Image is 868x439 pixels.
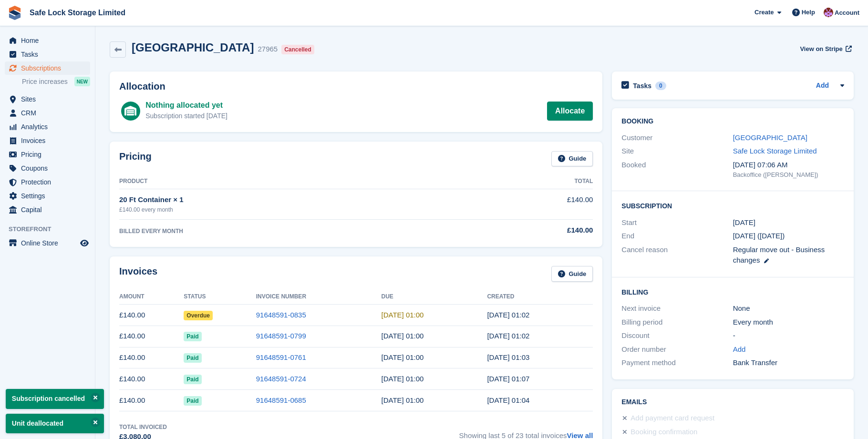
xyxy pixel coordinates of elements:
[621,133,733,143] div: Customer
[621,330,733,341] div: Discount
[256,396,306,404] a: 91648591-0685
[733,160,844,171] div: [DATE] 07:06 AM
[8,6,22,20] img: stora-icon-8386f47178a22dfd0bd8f6a31ec36ba5ce8667c1dd55bd0f319d3a0aa187defe.svg
[487,353,529,361] time: 2025-07-03 00:03:25 UTC
[21,189,78,203] span: Settings
[487,289,593,305] th: Created
[119,266,157,282] h2: Invoices
[5,148,90,161] a: menu
[733,344,746,355] a: Add
[256,311,306,319] a: 91648591-0835
[382,289,487,305] th: Due
[21,148,78,161] span: Pricing
[5,189,90,203] a: menu
[487,396,529,404] time: 2025-05-03 00:04:04 UTC
[256,289,382,305] th: Invoice Number
[547,102,593,121] a: Allocate
[382,396,424,404] time: 2025-05-04 00:00:00 UTC
[132,41,254,54] h2: [GEOGRAPHIC_DATA]
[621,317,733,328] div: Billing period
[184,353,201,363] span: Paid
[184,289,256,305] th: Status
[5,175,90,189] a: menu
[733,133,807,142] a: [GEOGRAPHIC_DATA]
[621,118,844,125] h2: Booking
[5,162,90,175] a: menu
[754,8,774,17] span: Create
[457,225,593,236] div: £140.00
[630,413,714,424] div: Add payment card request
[145,111,227,121] div: Subscription started [DATE]
[119,326,184,347] td: £140.00
[382,375,424,383] time: 2025-06-04 00:00:00 UTC
[621,245,733,266] div: Cancel reason
[802,8,815,17] span: Help
[5,236,90,250] a: menu
[119,194,457,205] div: 20 Ft Container × 1
[119,423,167,431] div: Total Invoiced
[5,134,90,147] a: menu
[256,332,306,340] a: 91648591-0799
[382,353,424,361] time: 2025-07-04 00:00:00 UTC
[21,134,78,147] span: Invoices
[21,61,78,75] span: Subscriptions
[621,287,844,296] h2: Billing
[621,357,733,368] div: Payment method
[256,375,306,383] a: 91648591-0724
[621,201,844,210] h2: Subscription
[74,77,90,86] div: NEW
[835,8,859,18] span: Account
[5,34,90,47] a: menu
[733,170,844,180] div: Backoffice ([PERSON_NAME])
[5,48,90,61] a: menu
[119,347,184,368] td: £140.00
[816,81,829,92] a: Add
[119,368,184,390] td: £140.00
[79,237,90,249] a: Preview store
[733,317,844,328] div: Every month
[733,357,844,368] div: Bank Transfer
[258,44,278,55] div: 27965
[5,203,90,216] a: menu
[21,175,78,189] span: Protection
[5,120,90,133] a: menu
[457,189,593,219] td: £140.00
[119,305,184,326] td: £140.00
[655,82,666,90] div: 0
[5,106,90,120] a: menu
[551,151,593,167] a: Guide
[733,147,817,155] a: Safe Lock Storage Limited
[6,389,104,408] p: Subscription cancelled
[796,41,854,57] a: View on Stripe
[630,427,697,438] div: Booking confirmation
[621,217,733,228] div: Start
[21,162,78,175] span: Coupons
[119,81,593,92] h2: Allocation
[184,332,201,341] span: Paid
[184,375,201,384] span: Paid
[733,303,844,314] div: None
[382,332,424,340] time: 2025-08-04 00:00:00 UTC
[733,330,844,341] div: -
[621,231,733,242] div: End
[621,146,733,157] div: Site
[22,76,90,87] a: Price increases NEW
[21,34,78,47] span: Home
[21,120,78,133] span: Analytics
[119,151,152,167] h2: Pricing
[21,106,78,120] span: CRM
[21,203,78,216] span: Capital
[145,100,227,111] div: Nothing allocated yet
[621,344,733,355] div: Order number
[119,174,457,189] th: Product
[21,92,78,106] span: Sites
[9,225,95,234] span: Storefront
[6,414,104,433] p: Unit deallocated
[382,311,424,319] time: 2025-09-04 00:00:00 UTC
[457,174,593,189] th: Total
[5,61,90,75] a: menu
[800,44,842,54] span: View on Stripe
[26,5,129,20] a: Safe Lock Storage Limited
[621,160,733,180] div: Booked
[621,398,844,406] h2: Emails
